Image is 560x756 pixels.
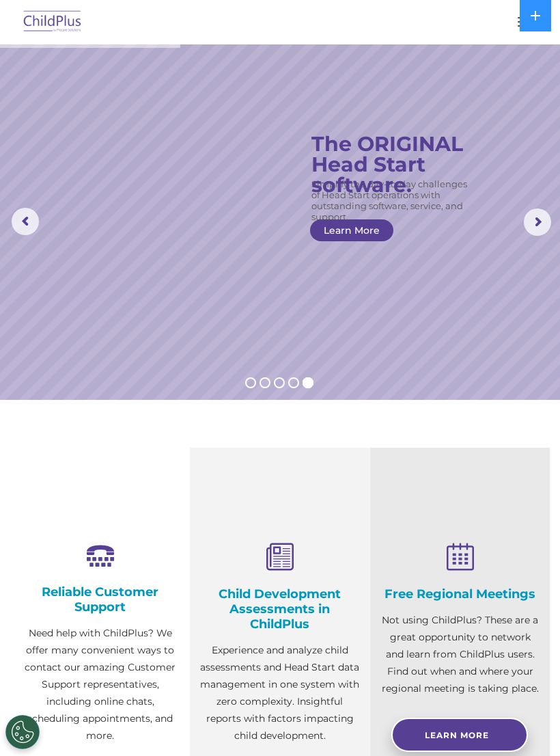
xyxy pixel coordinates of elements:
span: Learn More [425,730,489,740]
rs-layer: The ORIGINAL Head Start software. [311,134,486,195]
p: Need help with ChildPlus? We offer many convenient ways to contact our amazing Customer Support r... [20,625,180,744]
h4: Reliable Customer Support [20,584,180,615]
h4: Child Development Assessments in ChildPlus [200,586,359,632]
button: Cookies Settings [5,715,40,749]
p: Not using ChildPlus? These are a great opportunity to network and learn from ChildPlus users. Fin... [380,612,540,697]
p: Experience and analyze child assessments and Head Start data management in one system with zero c... [200,642,359,744]
a: Learn More [391,718,528,752]
img: ChildPlus by Procare Solutions [20,6,85,38]
rs-layer: Simplify the day-to-day challenges of Head Start operations with outstanding software, service, a... [311,178,475,222]
h4: Free Regional Meetings [380,586,540,602]
a: Learn More [310,219,393,241]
